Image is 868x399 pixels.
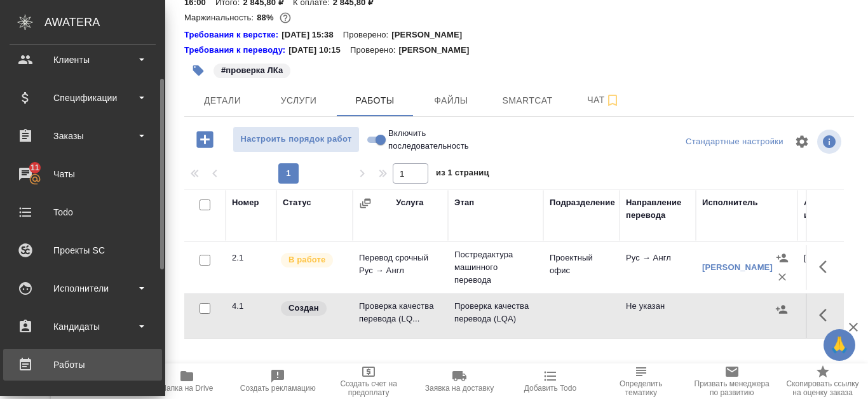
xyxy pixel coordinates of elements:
div: 4.1 [232,300,270,313]
div: AWATERA [44,10,165,35]
span: Призвать менеджера по развитию [694,379,770,397]
div: Работы [10,355,156,374]
button: Добавить тэг [184,57,212,85]
button: Папка на Drive [142,363,233,399]
div: Нажми, чтобы открыть папку с инструкцией [184,29,281,41]
span: Настроить порядок работ [240,132,353,147]
p: В работе [288,254,325,266]
span: Определить тематику [603,379,679,397]
a: Требования к верстке: [184,29,281,41]
button: Призвать менеджера по развитию [686,363,777,399]
button: Добавить Todo [505,363,595,399]
button: Назначить [772,300,791,319]
div: split button [682,132,787,152]
div: Чаты [10,165,156,184]
button: Удалить [773,267,792,287]
p: [PERSON_NAME] [391,29,471,41]
p: Проверено: [343,29,392,41]
span: из 1 страниц [436,165,489,184]
span: Работы [344,93,405,109]
td: Рус → Англ [620,245,696,290]
div: Подразделение [550,196,615,209]
p: Маржинальность: [184,13,257,22]
p: Проверка качества перевода (LQA) [454,300,537,325]
a: Работы [3,349,162,381]
a: Todo [3,196,162,228]
div: Исполнитель [702,196,758,209]
td: Проверка качества перевода (LQ... [353,294,448,338]
span: Детали [192,93,253,109]
span: Включить последовательность [388,127,469,152]
div: Нажми, чтобы открыть папку с инструкцией [184,44,288,57]
button: Заявка на доставку [414,363,505,399]
p: #проверка ЛКа [221,64,283,77]
span: Скопировать ссылку на оценку заказа [785,379,860,397]
td: Перевод срочный Рус → Англ [353,245,448,290]
span: 🙏 [829,332,850,358]
p: [PERSON_NAME] [398,44,478,57]
p: Создан [288,302,319,314]
a: Требования к переводу: [184,44,288,57]
span: Создать счет на предоплату [331,379,407,397]
div: 2.1 [232,252,270,264]
span: Услуги [268,93,329,109]
button: 🙏 [824,329,855,361]
svg: Подписаться [605,93,620,108]
span: Настроить таблицу [787,126,817,157]
div: Проекты SC [10,241,156,260]
span: Создать рекламацию [240,384,316,393]
button: Настроить порядок работ [233,126,360,152]
button: Здесь прячутся важные кнопки [811,252,842,282]
span: Файлы [421,93,482,109]
div: Исполнители [10,279,156,298]
div: Спецификации [10,88,156,107]
button: Добавить работу [187,126,222,152]
a: [PERSON_NAME] [702,262,773,272]
button: Скопировать ссылку на оценку заказа [777,363,868,399]
div: Todo [10,203,156,222]
div: Статус [283,196,311,209]
span: Добавить Todo [524,384,576,393]
td: Не указан [620,294,696,338]
button: Здесь прячутся важные кнопки [811,300,842,330]
td: Проектный офис [543,245,620,290]
p: [DATE] 15:38 [281,29,343,41]
button: Создать рекламацию [233,363,323,399]
span: Smartcat [497,93,558,109]
div: Направление перевода [626,196,689,222]
div: Заказы [10,126,156,145]
div: Исполнитель выполняет работу [280,252,346,269]
button: Определить тематику [595,363,686,399]
span: проверка ЛКа [212,64,292,75]
div: Этап [454,196,474,209]
p: Постредактура машинного перевода [454,248,537,287]
a: 11Чаты [3,158,162,190]
span: Чат [573,92,634,108]
span: Посмотреть информацию [817,130,844,154]
div: Клиенты [10,50,156,69]
p: 88% [257,13,276,22]
button: Создать счет на предоплату [323,363,414,399]
div: Автор изменения [804,196,867,222]
button: 288.00 RUB; [277,10,294,26]
p: Проверено: [350,44,399,57]
div: Кандидаты [10,317,156,336]
span: Заявка на доставку [425,384,494,393]
button: Назначить [773,248,792,267]
span: 11 [23,161,47,174]
a: Проекты SC [3,234,162,266]
div: Номер [232,196,259,209]
div: Услуга [396,196,423,209]
span: Папка на Drive [161,384,213,393]
p: [DATE] 10:15 [288,44,350,57]
button: Сгруппировать [359,197,372,210]
div: Заказ еще не согласован с клиентом, искать исполнителей рано [280,300,346,317]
